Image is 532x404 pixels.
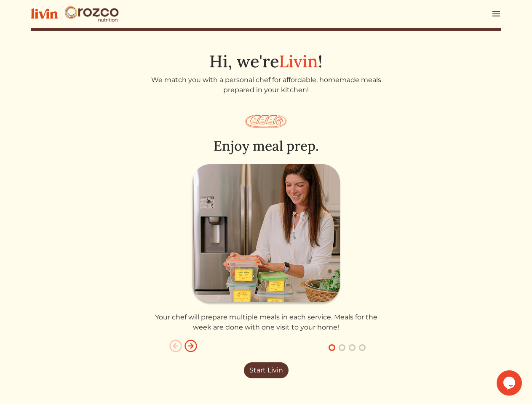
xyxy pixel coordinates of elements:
[31,8,58,19] img: livin-logo-a0d97d1a881af30f6274990eb6222085a2533c92bbd1e4f22c21b4f0d0e3210c.svg
[279,50,318,72] span: Livin
[149,312,384,332] p: Your chef will prepare multiple meals in each service. Meals for the week are done with one visit...
[191,164,342,306] img: enjoy_meal_prep-36db4eeefb09911d9b3119a13cdedac3264931b53eb4974d467b597d59b39c6d.png
[244,362,289,378] a: Start Livin
[31,51,501,72] h1: Hi, we're !
[64,5,119,22] img: Orozco Nutrition
[184,339,198,353] img: arrow_right_circle-0c737bc566e65d76d80682a015965e9d48686a7e0252d16461ad7fdad8d1263b.svg
[169,339,182,353] img: arrow_left_circle-e85112c684eda759d60b36925cadc85fc21d73bdafaa37c14bdfe87aa8b63651.svg
[497,370,524,396] iframe: chat widget
[246,115,286,128] img: salmon_plate-7b7466995c04d3751ae4af77f50094417e75221c2a488d61e9b9888cdcba9572.svg
[149,75,384,95] p: We match you with a personal chef for affordable, homemade meals prepared in your kitchen!
[149,138,384,154] h2: Enjoy meal prep.
[491,9,501,19] img: menu_hamburger-cb6d353cf0ecd9f46ceae1c99ecbeb4a00e71ca567a856bd81f57e9d8c17bb26.svg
